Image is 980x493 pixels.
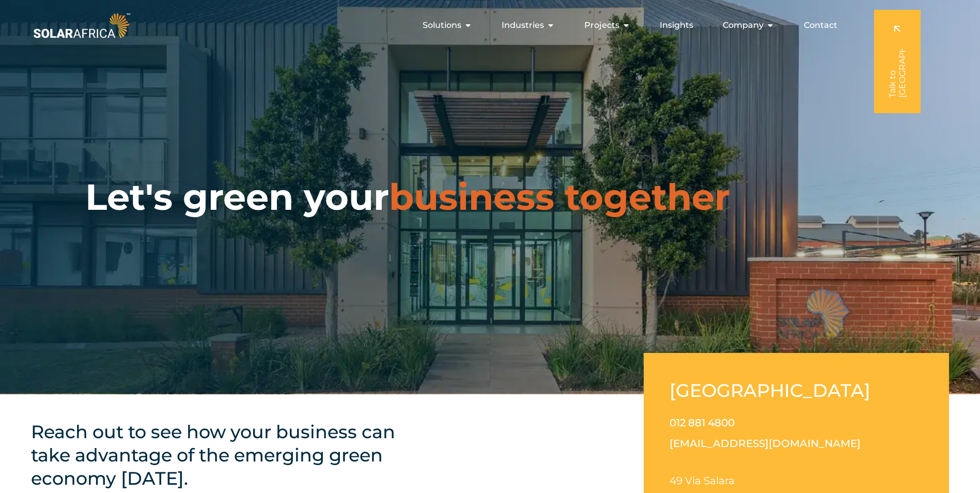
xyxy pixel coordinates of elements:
[584,19,619,32] span: Projects
[660,19,693,32] a: Insights
[670,437,861,450] a: [EMAIL_ADDRESS][DOMAIN_NAME]
[670,417,735,429] a: 012 881 4800
[670,474,735,487] span: 49 Via Salara
[85,175,730,219] h1: Let's green your
[31,420,418,490] h4: Reach out to see how your business can take advantage of the emerging green economy [DATE].
[389,175,730,219] span: business together
[670,379,879,402] h2: [GEOGRAPHIC_DATA]
[502,19,544,32] span: Industries
[132,15,846,36] nav: Menu
[804,19,837,32] a: Contact
[723,19,764,32] span: Company
[132,15,846,36] div: Menu Toggle
[423,19,461,32] span: Solutions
